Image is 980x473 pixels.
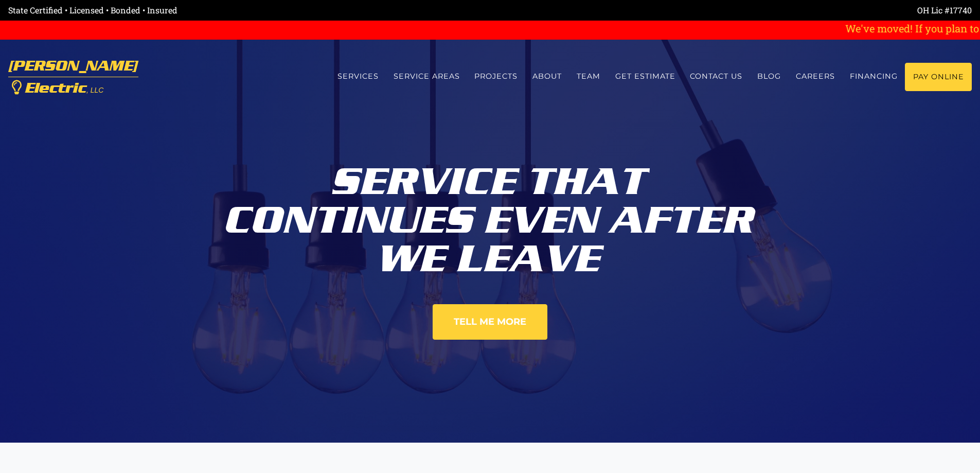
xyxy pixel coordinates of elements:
a: Financing [842,63,905,90]
a: Team [569,63,608,90]
div: Service That Continues Even After We Leave [205,154,776,278]
a: Services [330,63,386,90]
a: Contact us [683,63,750,90]
a: About [525,63,569,90]
a: [PERSON_NAME] Electric, LLC [8,52,138,101]
a: Projects [467,63,525,90]
a: Service Areas [386,63,467,90]
a: Pay Online [905,63,972,91]
a: Careers [789,63,843,90]
div: OH Lic #17740 [490,4,972,16]
span: , LLC [86,86,103,94]
a: Blog [750,63,789,90]
div: State Certified • Licensed • Bonded • Insured [8,4,490,16]
a: Get estimate [608,63,683,90]
a: Tell Me More [433,304,547,340]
